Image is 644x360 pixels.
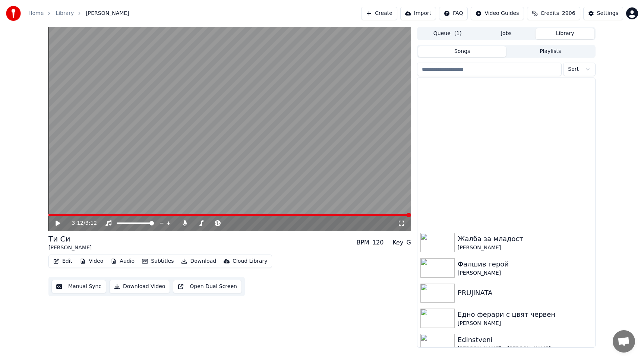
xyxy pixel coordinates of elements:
div: G [406,238,411,247]
button: Open Dual Screen [173,280,242,293]
button: Audio [108,256,138,266]
span: Sort [568,66,579,73]
img: youka [6,6,21,21]
div: Едно ферари с цвят червен [458,309,592,320]
div: Edinstveni [458,335,592,345]
div: 120 [372,238,384,247]
div: Отворен чат [613,330,635,353]
div: [PERSON_NAME] [48,244,92,252]
span: 3:12 [72,220,83,227]
a: Home [28,10,44,17]
div: Ти Си [48,234,92,244]
button: Credits2906 [527,7,580,20]
span: [PERSON_NAME] [86,10,129,17]
div: / [72,220,90,227]
div: Жалба за младост [458,234,592,244]
button: Settings [583,7,623,20]
div: Key [392,238,403,247]
span: ( 1 ) [454,30,462,37]
div: [PERSON_NAME] [458,269,592,277]
button: Edit [50,256,75,266]
button: Playlists [506,46,594,57]
button: Library [536,28,594,39]
button: Jobs [477,28,536,39]
button: Download Video [109,280,170,293]
span: 2906 [562,10,575,17]
div: Settings [597,10,618,17]
button: Subtitles [139,256,177,266]
button: Songs [418,46,506,57]
span: 3:12 [85,220,97,227]
nav: breadcrumb [28,10,129,17]
button: Download [178,256,219,266]
div: [PERSON_NAME] [458,320,592,327]
button: FAQ [439,7,468,20]
span: Credits [541,10,559,17]
button: Video Guides [471,7,524,20]
button: Queue [418,28,477,39]
div: Фалшив герой [458,259,592,269]
button: Manual Sync [51,280,106,293]
button: Create [361,7,397,20]
button: Video [77,256,106,266]
div: Cloud Library [233,258,267,265]
button: Import [400,7,436,20]
div: BPM [356,238,369,247]
a: Library [56,10,74,17]
div: [PERSON_NAME] • [PERSON_NAME] [458,345,592,353]
div: [PERSON_NAME] [458,244,592,252]
div: PRUJINATA [458,288,592,298]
